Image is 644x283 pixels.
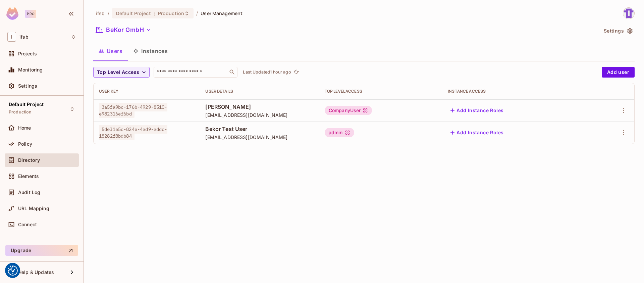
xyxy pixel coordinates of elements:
span: 3a5fa9bc-176b-4929-8510-e982316ef6bd [99,103,167,118]
button: Users [93,43,128,59]
div: CompanyUser [325,106,372,115]
span: : [153,11,156,16]
p: Last Updated 1 hour ago [243,69,291,75]
span: Elements [18,174,39,179]
span: Home [18,125,31,131]
button: Consent Preferences [8,266,18,276]
div: admin [325,128,354,137]
span: [PERSON_NAME] [205,103,314,110]
span: Default Project [9,102,44,107]
li: / [196,10,198,16]
button: Add user [602,67,635,78]
span: Click to refresh data [291,68,301,76]
li: / [108,10,109,16]
button: Upgrade [5,245,78,256]
span: [EMAIL_ADDRESS][DOMAIN_NAME] [205,112,314,118]
button: Top Level Access [93,67,150,78]
span: Settings [18,83,37,89]
span: Directory [18,157,40,163]
img: s.ersan@ifsb.eu [623,8,634,19]
span: Policy [18,141,32,147]
span: 5de31e5c-824e-4ad9-addc-18282f8bdb84 [99,125,167,140]
button: Instances [128,43,173,59]
img: SReyMgAAAABJRU5ErkJggg== [6,7,18,20]
button: BeKor GmbH [93,25,154,35]
span: [EMAIL_ADDRESS][DOMAIN_NAME] [205,134,314,140]
div: User Key [99,89,195,94]
div: Instance Access [448,89,583,94]
span: I [7,32,16,42]
div: Top Level Access [325,89,437,94]
div: Pro [25,10,36,18]
img: Revisit consent button [8,266,18,276]
span: Default Project [116,10,151,16]
button: Add Instance Roles [448,127,506,138]
span: Workspace: ifsb [19,34,29,40]
button: Settings [601,26,635,36]
span: refresh [293,69,299,76]
span: Top Level Access [97,68,139,77]
span: User Management [201,10,243,16]
span: the active workspace [96,10,105,16]
span: Connect [18,222,37,227]
div: User Details [205,89,314,94]
span: Production [9,109,32,115]
span: Bekor Test User [205,125,314,133]
span: URL Mapping [18,206,49,211]
span: Help & Updates [18,270,54,275]
button: refresh [292,68,301,76]
button: Add Instance Roles [448,105,506,116]
span: Monitoring [18,67,43,73]
span: Audit Log [18,190,40,195]
span: Production [158,10,184,16]
span: Projects [18,51,37,56]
